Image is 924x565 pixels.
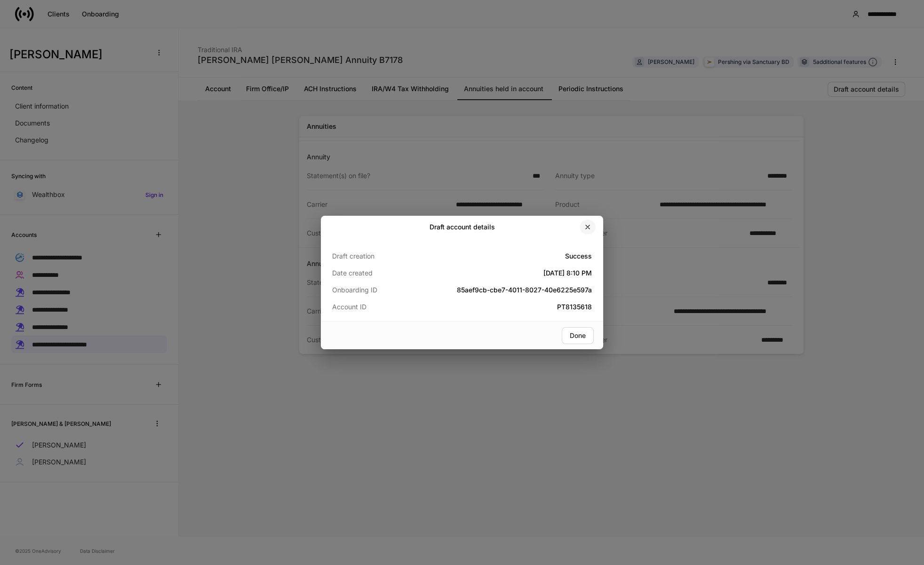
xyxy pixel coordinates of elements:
[562,327,594,344] button: Done
[419,285,592,295] h5: 85aef9cb-cbe7-4011-8027-40e6225e597a
[332,268,419,278] p: Date created
[570,332,586,339] div: Done
[419,268,592,278] h5: [DATE] 8:10 PM
[419,302,592,312] h5: PT8135618
[332,251,419,261] p: Draft creation
[430,222,495,232] h2: Draft account details
[332,302,419,312] p: Account ID
[332,285,419,295] p: Onboarding ID
[419,251,592,261] h5: Success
